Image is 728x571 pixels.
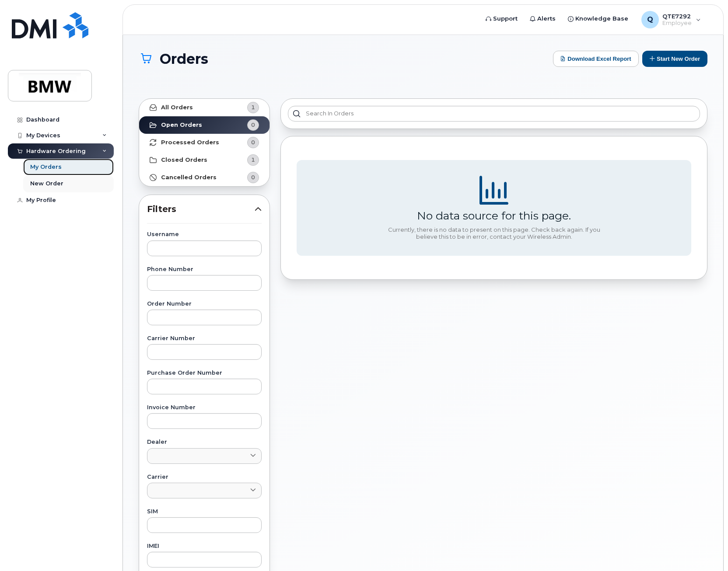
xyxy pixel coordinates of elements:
span: 1 [251,103,255,111]
span: Orders [160,51,208,66]
label: Order Number [147,301,262,307]
a: All Orders1 [139,99,269,116]
span: 0 [251,173,255,181]
div: Currently, there is no data to present on this page. Check back again. If you believe this to be ... [385,226,603,240]
a: Processed Orders0 [139,134,269,151]
span: 0 [251,138,255,146]
span: 1 [251,156,255,164]
strong: All Orders [161,104,193,111]
div: No data source for this page. [417,209,571,222]
strong: Open Orders [161,122,202,129]
label: Phone Number [147,267,262,272]
button: Download Excel Report [553,51,639,67]
label: Invoice Number [147,405,262,411]
a: Cancelled Orders0 [139,169,269,186]
label: Carrier [147,474,262,480]
label: Username [147,232,262,237]
input: Search in orders [288,106,700,122]
iframe: Messenger Launcher [690,533,721,564]
span: Filters [147,203,255,216]
a: Closed Orders1 [139,151,269,169]
label: Dealer [147,439,262,445]
label: IMEI [147,543,262,549]
strong: Closed Orders [161,157,207,164]
strong: Processed Orders [161,139,219,146]
button: Start New Order [642,51,707,67]
label: Carrier Number [147,336,262,341]
label: SIM [147,509,262,515]
a: Open Orders0 [139,116,269,134]
span: 0 [251,121,255,129]
label: Purchase Order Number [147,370,262,376]
strong: Cancelled Orders [161,174,217,181]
